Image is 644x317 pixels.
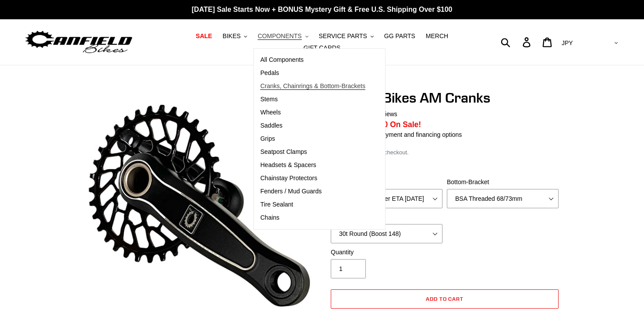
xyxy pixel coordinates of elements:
[254,106,372,119] a: Wheels
[329,148,561,157] div: calculated at checkout.
[253,30,312,42] button: COMPONENTS
[196,32,212,40] span: SALE
[254,93,372,106] a: Stems
[254,185,372,198] a: Fenders / Mud Guards
[426,296,464,302] span: Add to cart
[191,30,216,42] a: SALE
[380,30,420,42] a: GG PARTS
[426,32,448,40] span: MERCH
[254,53,372,67] a: All Components
[384,32,415,40] span: GG PARTS
[254,80,372,93] a: Cranks, Chainrings & Bottom-Brackets
[331,213,442,222] label: Chainring
[260,201,293,208] span: Tire Sealant
[260,135,275,142] span: Grips
[314,30,378,42] button: SERVICE PARTS
[331,289,559,309] button: Add to cart
[254,67,372,80] a: Pedals
[260,56,304,64] span: All Components
[254,159,372,172] a: Headsets & Spacers
[260,161,316,169] span: Headsets & Spacers
[260,82,365,90] span: Cranks, Chainrings & Bottom-Brackets
[254,119,372,132] a: Saddles
[254,211,372,224] a: Chains
[260,109,281,116] span: Wheels
[254,146,372,159] a: Seatpost Clamps
[447,178,559,187] label: Bottom-Bracket
[254,172,372,185] a: Chainstay Protectors
[390,119,421,130] span: On Sale!
[329,131,462,138] a: Learn more about payment and financing options
[24,28,134,56] img: Canfield Bikes
[318,32,367,40] span: SERVICE PARTS
[331,178,442,187] label: Size
[260,96,278,103] span: Stems
[260,214,280,221] span: Chains
[260,69,279,77] span: Pedals
[254,198,372,211] a: Tire Sealant
[506,32,528,52] input: Search
[299,42,345,54] a: GIFT CARDS
[331,248,442,257] label: Quantity
[258,32,301,40] span: COMPONENTS
[218,30,251,42] button: BIKES
[304,44,341,52] span: GIFT CARDS
[329,89,561,106] h1: Canfield Bikes AM Cranks
[260,122,283,129] span: Saddles
[260,148,307,156] span: Seatpost Clamps
[260,188,322,195] span: Fenders / Mud Guards
[260,175,317,182] span: Chainstay Protectors
[223,32,241,40] span: BIKES
[254,132,372,146] a: Grips
[421,30,453,42] a: MERCH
